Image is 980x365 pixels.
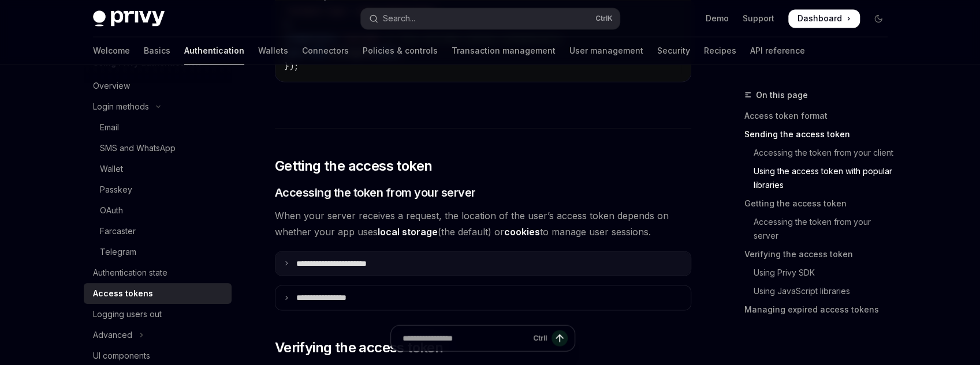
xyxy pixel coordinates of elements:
span: Getting the access token [275,156,433,175]
strong: cookies [504,225,540,237]
a: User management [569,37,643,65]
a: Accessing the token from your client [744,143,897,161]
a: Accessing the token from your server [744,212,897,244]
a: Verifying the access token [744,244,897,263]
span: }); [285,61,299,72]
a: Authentication state [84,262,232,283]
a: Access token format [744,106,897,125]
button: Toggle dark mode [869,9,888,28]
a: Managing expired access tokens [744,300,897,318]
a: Dashboard [788,9,860,28]
a: Passkey [84,179,232,200]
div: Advanced [93,328,132,342]
a: API reference [750,37,805,65]
span: When your server receives a request, the location of the user’s access token depends on whether y... [275,207,691,239]
button: Open search [361,8,620,29]
a: Security [657,37,690,65]
a: OAuth [84,200,232,221]
a: Policies & controls [363,37,438,65]
div: Wallet [100,162,123,176]
a: SMS and WhatsApp [84,138,232,159]
a: Overview [84,76,232,96]
div: Email [100,121,119,134]
div: Search... [383,12,415,25]
span: Dashboard [798,13,842,24]
a: Using JavaScript libraries [744,281,897,300]
div: UI components [93,349,150,363]
a: Sending the access token [744,125,897,143]
a: Farcaster [84,221,232,242]
a: Using Privy SDK [744,263,897,281]
div: Telegram [100,245,136,259]
div: Authentication state [93,266,167,280]
a: Recipes [704,37,736,65]
img: dark logo [93,10,165,27]
div: Farcaster [100,224,136,238]
a: Getting the access token [744,194,897,212]
div: Access tokens [93,287,153,300]
a: Logging users out [84,304,232,325]
a: Using the access token with popular libraries [744,161,897,194]
span: Ctrl K [595,14,613,23]
div: SMS and WhatsApp [100,141,176,155]
div: Passkey [100,183,132,197]
span: Accessing the token from your server [275,184,476,200]
a: Access tokens [84,283,232,304]
div: Login methods [93,100,149,114]
a: Welcome [93,37,130,65]
a: Telegram [84,242,232,262]
a: Authentication [184,37,244,65]
div: Overview [93,79,130,93]
a: Demo [706,13,729,24]
a: Wallet [84,159,232,179]
button: Toggle Advanced section [84,325,232,345]
a: Connectors [302,37,349,65]
a: Support [743,13,774,24]
a: Email [84,117,232,138]
a: Transaction management [452,37,556,65]
span: On this page [756,88,808,101]
a: Wallets [258,37,288,65]
div: Logging users out [93,307,162,321]
button: Send message [552,330,568,346]
a: Basics [144,37,170,65]
div: OAuth [100,204,123,217]
button: Toggle Login methods section [84,96,232,117]
input: Ask a question... [403,325,528,351]
strong: local storage [378,225,438,237]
